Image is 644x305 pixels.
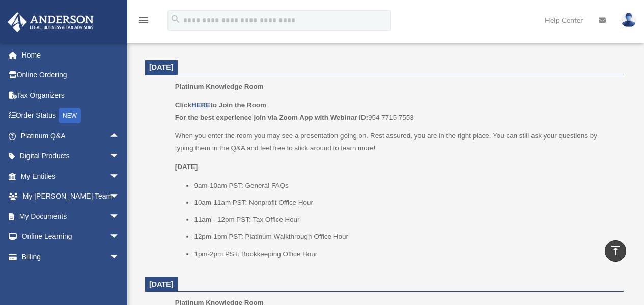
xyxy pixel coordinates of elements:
[170,14,181,25] i: search
[7,105,135,126] a: Order StatusNEW
[137,14,150,26] i: menu
[194,248,617,260] li: 1pm-2pm PST: Bookkeeping Office Hour
[175,82,264,90] span: Platinum Knowledge Room
[194,197,617,209] li: 10am-11am PST: Nonprofit Office Hour
[605,240,626,262] a: vertical_align_top
[149,280,174,288] span: [DATE]
[175,114,368,121] b: For the best experience join via Zoom App with Webinar ID:
[175,99,617,123] p: 954 7715 7553
[59,108,81,123] div: NEW
[7,146,135,167] a: Digital Productsarrow_drop_down
[175,101,266,109] b: Click to Join the Room
[194,231,617,243] li: 12pm-1pm PST: Platinum Walkthrough Office Hour
[7,65,135,86] a: Online Ordering
[7,126,135,146] a: Platinum Q&Aarrow_drop_up
[7,227,135,247] a: Online Learningarrow_drop_down
[7,166,135,186] a: My Entitiesarrow_drop_down
[7,246,135,267] a: Billingarrow_drop_down
[191,101,210,109] a: HERE
[175,163,198,171] u: [DATE]
[109,166,130,187] span: arrow_drop_down
[109,206,130,227] span: arrow_drop_down
[609,244,622,257] i: vertical_align_top
[109,246,130,267] span: arrow_drop_down
[7,206,135,227] a: My Documentsarrow_drop_down
[137,18,150,26] a: menu
[109,186,130,207] span: arrow_drop_down
[194,214,617,226] li: 11am - 12pm PST: Tax Office Hour
[109,227,130,247] span: arrow_drop_down
[7,45,135,65] a: Home
[109,146,130,167] span: arrow_drop_down
[109,126,130,147] span: arrow_drop_up
[194,180,617,192] li: 9am-10am PST: General FAQs
[7,85,135,105] a: Tax Organizers
[621,13,636,27] img: User Pic
[7,267,135,287] a: Events Calendar
[7,186,135,207] a: My [PERSON_NAME] Teamarrow_drop_down
[5,12,97,32] img: Anderson Advisors Platinum Portal
[149,63,174,71] span: [DATE]
[175,130,617,154] p: When you enter the room you may see a presentation going on. Rest assured, you are in the right p...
